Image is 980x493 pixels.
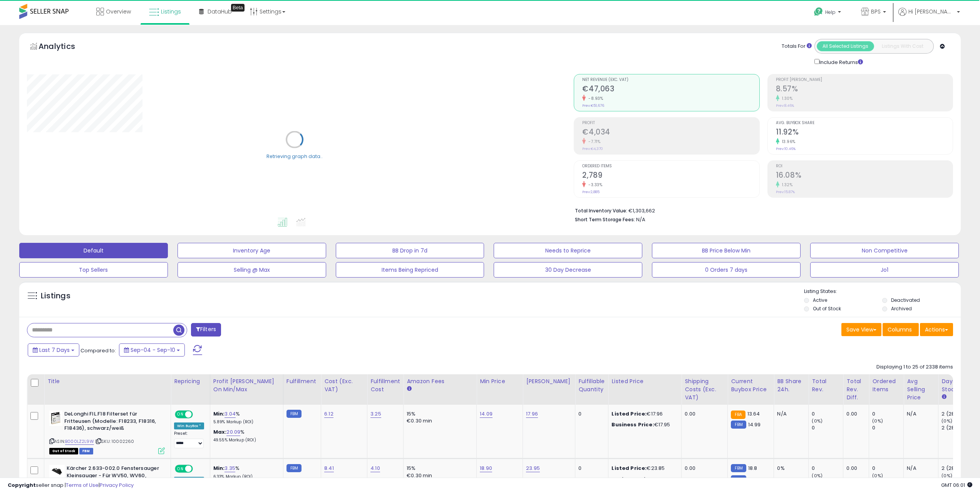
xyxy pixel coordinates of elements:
[920,323,953,336] button: Actions
[777,377,805,394] div: BB Share 24h.
[19,262,168,278] button: Top Sellers
[812,418,823,424] small: (0%)
[891,305,912,312] label: Archived
[611,411,675,417] div: €17.96
[324,464,334,472] a: 8.41
[776,84,953,95] h2: 8.57%
[336,262,484,278] button: Items Being Repriced
[825,9,836,15] span: Help
[213,465,277,479] div: %
[131,346,175,354] span: Sep-04 - Sep-10
[65,438,94,445] a: B000LZ2L9W
[611,421,675,428] div: €17.95
[575,205,947,215] li: €1,303,662
[575,207,627,214] b: Total Inventory Value:
[883,323,919,336] button: Columns
[176,466,185,472] span: ON
[888,326,912,333] span: Columns
[582,171,759,181] h2: 2,789
[747,410,760,417] span: 13.64
[872,473,883,479] small: (0%)
[174,377,207,385] div: Repricing
[370,410,381,418] a: 3.25
[817,41,874,51] button: All Selected Listings
[286,410,302,418] small: FBM
[407,417,471,424] div: €0.30 min
[776,128,953,138] h2: 11.92%
[582,190,600,194] small: Prev: 2,885
[871,8,881,15] span: BPS
[685,411,722,417] div: 0.00
[80,347,116,354] span: Compared to:
[64,411,158,434] b: DeLonghi FIL.F18 Filterset für Fritteusen (Modelle: F18233, F18316, F18436), schwarz/weiß
[941,481,972,489] span: 2025-09-18 06:01 GMT
[872,418,883,424] small: (0%)
[208,8,232,15] span: DataHub
[841,323,881,336] button: Save View
[812,377,840,394] div: Total Rev.
[874,41,931,51] button: Listings With Cost
[8,482,134,489] div: seller snap | |
[776,146,796,151] small: Prev: 10.46%
[777,411,802,417] div: N/A
[176,411,185,418] span: ON
[213,428,227,436] b: Max:
[776,78,953,82] span: Profit [PERSON_NAME]
[178,262,326,278] button: Selling @ Max
[407,385,411,392] small: Amazon Fees.
[213,474,277,480] p: 6.33% Markup (ROI)
[636,216,645,223] span: N/A
[813,297,827,303] label: Active
[174,431,204,448] div: Preset:
[582,128,759,138] h2: €4,034
[494,262,642,278] button: 30 Day Decrease
[782,43,812,50] div: Totals For
[611,476,675,483] div: €23.83
[582,164,759,168] span: Ordered Items
[776,164,953,168] span: ROI
[106,8,131,15] span: Overview
[779,96,793,101] small: 1.30%
[494,243,642,258] button: Needs to Reprice
[582,84,759,95] h2: €47,063
[776,171,953,181] h2: 16.08%
[810,262,959,278] button: Jo1
[809,57,872,66] div: Include Returns
[192,411,204,418] span: OFF
[652,262,801,278] button: 0 Orders 7 days
[407,472,471,479] div: €0.30 min
[41,291,70,301] h5: Listings
[213,411,277,425] div: %
[8,481,36,489] strong: Copyright
[286,464,302,472] small: FBM
[28,343,79,357] button: Last 7 Days
[777,465,802,472] div: 0%
[812,473,823,479] small: (0%)
[907,411,932,417] div: N/A
[578,377,605,394] div: Fulfillable Quantity
[611,464,647,472] b: Listed Price:
[582,78,759,82] span: Net Revenue (Exc. VAT)
[804,288,961,295] p: Listing States:
[941,411,973,417] div: 2 (28.57%)
[941,473,952,479] small: (0%)
[119,343,185,357] button: Sep-04 - Sep-10
[582,103,604,108] small: Prev: €51,676
[876,363,953,371] div: Displaying 1 to 25 of 2338 items
[49,465,65,478] img: 31aIpNgGc5L._SL40_.jpg
[941,424,973,431] div: 2 (28.57%)
[213,464,225,472] b: Min:
[776,121,953,125] span: Avg. Buybox Share
[586,139,600,145] small: -7.71%
[213,429,277,443] div: %
[582,146,603,151] small: Prev: €4,370
[611,476,654,483] b: Business Price:
[812,424,843,431] div: 0
[213,410,225,417] b: Min:
[39,41,90,54] h5: Analytics
[526,377,572,385] div: [PERSON_NAME]
[731,421,746,429] small: FBM
[776,103,794,108] small: Prev: 8.46%
[748,476,757,483] span: 18.9
[776,190,795,194] small: Prev: 15.87%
